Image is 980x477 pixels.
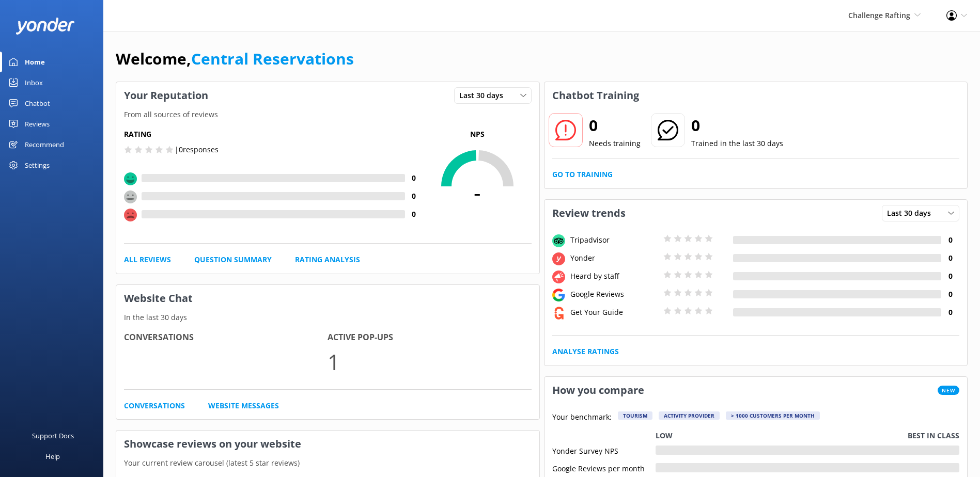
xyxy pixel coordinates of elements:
[175,144,219,155] p: | 0 responses
[25,155,50,176] div: Settings
[32,425,74,446] div: Support Docs
[45,446,60,467] div: Help
[423,129,532,140] p: NPS
[15,18,75,35] img: yonder-white-logo.png
[328,344,531,379] p: 1
[116,82,216,109] h3: Your Reputation
[545,200,633,227] h3: Review trends
[691,113,783,138] h2: 0
[887,208,937,219] span: Last 30 days
[691,138,783,149] p: Trained in the last 30 days
[124,400,185,411] a: Conversations
[405,190,423,202] h4: 0
[618,411,652,420] div: Tourism
[552,169,613,180] a: Go to Training
[328,331,531,344] h4: Active Pop-ups
[208,400,279,411] a: Website Messages
[568,289,661,300] div: Google Reviews
[25,114,50,134] div: Reviews
[25,93,50,114] div: Chatbot
[116,457,539,469] p: Your current review carousel (latest 5 star reviews)
[848,10,910,20] span: Challenge Rafting
[938,386,959,395] span: New
[295,254,360,265] a: Rating Analysis
[941,289,959,300] h4: 0
[568,307,661,318] div: Get Your Guide
[589,113,641,138] h2: 0
[191,48,354,69] a: Central Reservations
[116,431,539,457] h3: Showcase reviews on your website
[656,430,673,441] p: Low
[941,307,959,318] h4: 0
[552,446,656,455] div: Yonder Survey NPS
[116,285,539,312] h3: Website Chat
[545,82,647,109] h3: Chatbot Training
[552,411,612,424] p: Your benchmark:
[908,430,959,441] p: Best in class
[568,234,661,246] div: Tripadvisor
[568,271,661,282] div: Heard by staff
[116,312,539,323] p: In the last 30 days
[194,254,272,265] a: Question Summary
[568,252,661,264] div: Yonder
[25,52,45,72] div: Home
[423,179,532,205] span: -
[941,234,959,246] h4: 0
[116,109,539,120] p: From all sources of reviews
[459,90,509,101] span: Last 30 days
[116,46,354,71] h1: Welcome,
[659,411,720,420] div: Activity Provider
[405,209,423,220] h4: 0
[941,252,959,264] h4: 0
[25,134,64,155] div: Recommend
[552,463,656,472] div: Google Reviews per month
[124,129,423,140] h5: Rating
[124,254,171,265] a: All Reviews
[552,346,619,357] a: Analyse Ratings
[941,271,959,282] h4: 0
[405,172,423,184] h4: 0
[545,377,652,404] h3: How you compare
[124,331,328,344] h4: Conversations
[25,72,43,93] div: Inbox
[589,138,641,149] p: Needs training
[726,411,820,420] div: > 1000 customers per month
